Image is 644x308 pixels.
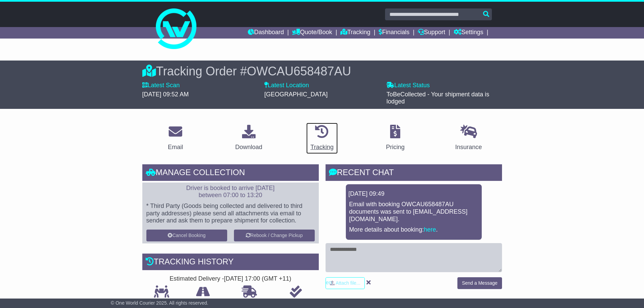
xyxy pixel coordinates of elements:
[248,27,284,39] a: Dashboard
[454,27,483,39] a: Settings
[111,300,209,306] span: © One World Courier 2025. All rights reserved.
[264,82,309,89] label: Latest Location
[379,27,409,39] a: Financials
[234,230,315,241] button: Rebook / Change Pickup
[235,143,262,152] div: Download
[168,143,183,152] div: Email
[310,143,333,152] div: Tracking
[142,254,319,272] div: Tracking history
[424,226,436,233] a: here
[224,275,291,283] div: [DATE] 17:00 (GMT +11)
[142,275,319,283] div: Estimated Delivery -
[457,277,502,289] button: Send a Message
[231,122,267,154] a: Download
[386,143,405,152] div: Pricing
[451,122,486,154] a: Insurance
[247,64,351,78] span: OWCAU658487AU
[264,91,328,98] span: [GEOGRAPHIC_DATA]
[163,122,187,154] a: Email
[146,230,227,241] button: Cancel Booking
[146,203,315,224] p: * Third Party (Goods being collected and delivered to third party addresses) please send all atta...
[142,64,502,78] div: Tracking Order #
[146,185,315,199] p: Driver is booked to arrive [DATE] between 07:00 to 13:20
[142,82,180,89] label: Latest Scan
[418,27,445,39] a: Support
[386,82,430,89] label: Latest Status
[455,143,482,152] div: Insurance
[386,91,489,105] span: ToBeCollected - Your shipment data is lodged
[326,164,502,183] div: RECENT CHAT
[349,190,479,198] div: [DATE] 09:49
[382,122,409,154] a: Pricing
[142,91,189,98] span: [DATE] 09:52 AM
[142,164,319,183] div: Manage collection
[349,201,478,223] p: Email with booking OWCAU658487AU documents was sent to [EMAIL_ADDRESS][DOMAIN_NAME].
[349,226,478,234] p: More details about booking: .
[292,27,332,39] a: Quote/Book
[306,122,338,154] a: Tracking
[340,27,370,39] a: Tracking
